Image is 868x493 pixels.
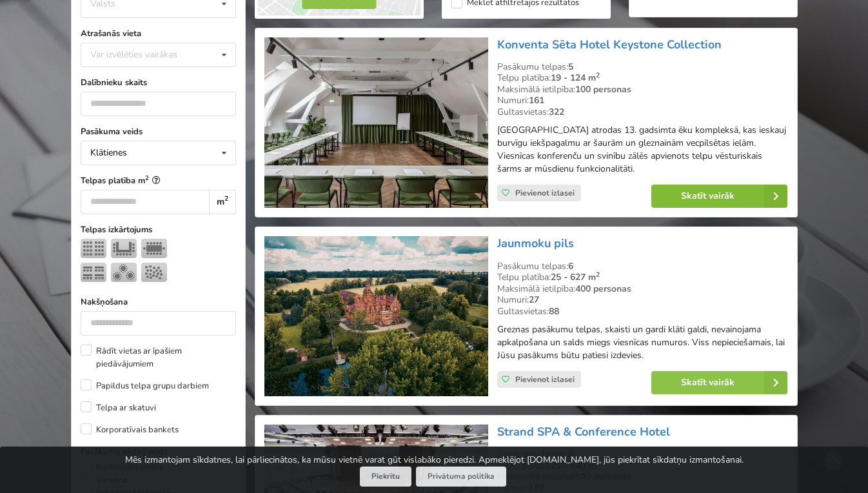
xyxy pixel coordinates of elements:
[81,401,156,414] label: Telpa ar skatuvi
[111,239,137,258] img: U-Veids
[497,424,670,439] a: Strand SPA & Conference Hotel
[81,174,236,187] label: Telpas platība m
[497,72,787,84] div: Telpu platība:
[596,70,600,80] sup: 2
[141,239,167,258] img: Sapulce
[497,95,787,106] div: Numuri:
[651,371,787,394] a: Skatīt vairāk
[568,61,573,73] strong: 5
[497,283,787,295] div: Maksimālā ietilpība:
[81,296,236,308] label: Nakšņošana
[81,345,236,370] label: Rādīt vietas ar īpašiem piedāvājumiem
[111,263,137,282] img: Bankets
[497,261,787,272] div: Pasākumu telpas:
[497,306,787,317] div: Gultasvietas:
[497,37,722,52] a: Konventa Sēta Hotel Keystone Collection
[549,106,564,118] strong: 322
[529,294,539,306] strong: 27
[264,236,488,396] img: Pils, muiža | Tukuma novads | Jaunmoku pils
[497,124,787,176] p: [GEOGRAPHIC_DATA] atrodas 13. gadsimta ēku kompleksā, kas ieskauj burvīgu iekšpagalmu ar šaurām u...
[497,323,787,362] p: Greznas pasākumu telpas, skaisti un gardi klāti galdi, nevainojama apkalpošana un salds miegs vie...
[209,190,235,214] div: m
[497,294,787,306] div: Numuri:
[81,263,106,282] img: Klase
[416,467,506,487] a: Privātuma politika
[360,467,411,487] button: Piekrītu
[549,305,559,317] strong: 88
[575,83,631,96] strong: 100 personas
[568,260,573,272] strong: 6
[81,27,236,40] label: Atrašanās vieta
[497,84,787,96] div: Maksimālā ietilpība:
[81,125,236,138] label: Pasākuma veids
[264,37,488,208] img: Viesnīca | Vecrīga | Konventa Sēta Hotel Keystone Collection
[81,76,236,89] label: Dalībnieku skaits
[551,72,600,84] strong: 19 - 124 m
[141,263,167,282] img: Pieņemšana
[81,239,106,258] img: Teātris
[497,272,787,283] div: Telpu platība:
[515,374,575,385] span: Pievienot izlasei
[529,94,544,106] strong: 161
[497,61,787,73] div: Pasākumu telpas:
[81,423,179,436] label: Korporatīvais bankets
[651,185,787,208] a: Skatīt vairāk
[81,445,236,458] label: Pasākuma vietas veids
[81,379,209,392] label: Papildus telpa grupu darbiem
[497,106,787,118] div: Gultasvietas:
[596,270,600,279] sup: 2
[90,148,127,157] div: Klātienes
[575,283,631,295] strong: 400 personas
[87,47,206,62] div: Var izvēlēties vairākas
[224,194,228,203] sup: 2
[551,271,600,283] strong: 25 - 627 m
[81,223,236,236] label: Telpas izkārtojums
[515,188,575,198] span: Pievienot izlasei
[497,236,574,251] a: Jaunmoku pils
[145,174,149,182] sup: 2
